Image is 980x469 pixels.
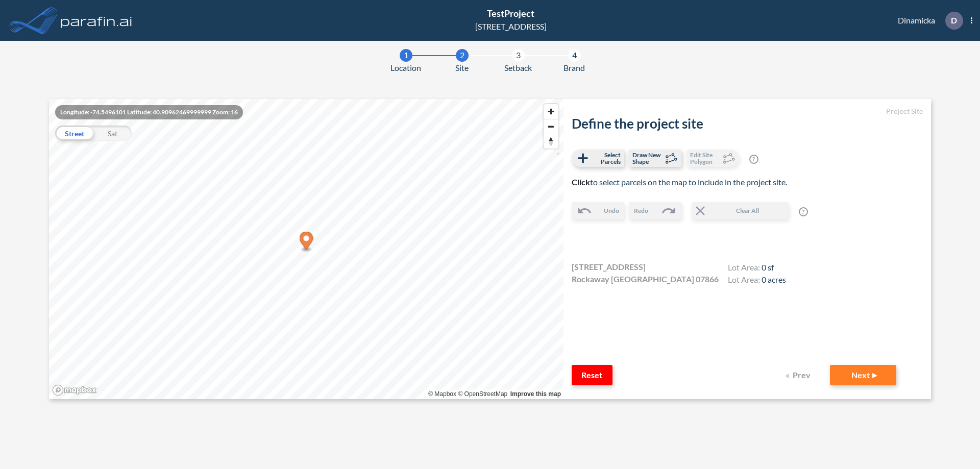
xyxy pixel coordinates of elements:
div: Map marker [300,232,313,253]
button: Redo [629,202,681,219]
img: logo [59,10,134,31]
div: 4 [568,49,581,62]
h4: Lot Area: [728,275,786,287]
span: Brand [563,62,585,74]
div: [STREET_ADDRESS] [475,20,547,33]
span: 0 acres [762,275,786,284]
span: Setback [504,62,532,74]
canvas: Map [49,99,563,399]
span: TestProject [487,8,534,19]
a: Mapbox [428,390,456,398]
span: Site [455,62,469,74]
span: Select Parcels [591,152,621,165]
span: Edit Site Polygon [690,152,720,165]
div: 1 [400,49,412,62]
b: Click [572,177,590,187]
span: Reset bearing to north [544,134,558,149]
h4: Lot Area: [728,262,786,275]
a: Mapbox homepage [52,384,97,396]
button: Zoom out [544,119,558,134]
div: 2 [456,49,469,62]
button: Next [830,365,896,385]
span: Clear All [708,206,788,215]
p: D [951,16,957,25]
div: Street [55,126,93,141]
span: 0 sf [762,262,774,272]
button: Clear All [692,202,789,219]
span: Draw New Shape [632,152,663,165]
span: Redo [634,206,648,215]
a: Improve this map [510,390,561,398]
span: [STREET_ADDRESS] [572,261,646,273]
span: to select parcels on the map to include in the project site. [572,177,787,187]
span: ? [799,207,808,216]
button: Reset bearing to north [544,134,558,149]
h5: Project Site [572,107,923,116]
button: Zoom in [544,104,558,119]
h2: Define the project site [572,116,923,132]
div: Dinamicka [883,12,972,30]
a: OpenStreetMap [458,390,507,398]
span: Location [390,62,421,74]
span: Rockaway [GEOGRAPHIC_DATA] 07866 [572,273,719,285]
div: 3 [512,49,525,62]
button: Reset [572,365,612,385]
span: Undo [604,206,619,215]
button: Undo [572,202,624,219]
div: Longitude: -74.5496101 Latitude: 40.90962469999999 Zoom: 16 [55,105,243,119]
button: Prev [779,365,820,385]
span: ? [749,155,758,164]
div: Sat [93,126,132,141]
